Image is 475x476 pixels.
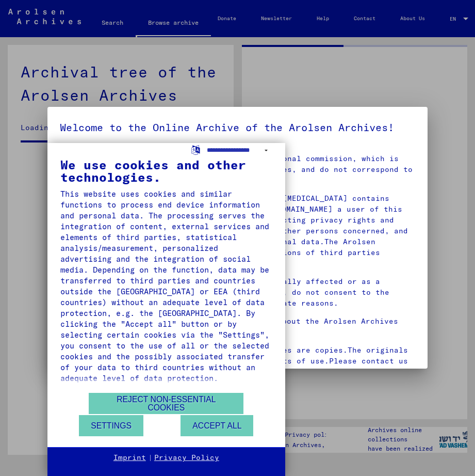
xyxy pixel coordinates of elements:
button: Settings [79,415,143,436]
a: Imprint [113,453,146,463]
div: We use cookies and other technologies. [60,158,272,183]
a: Privacy Policy [154,453,219,463]
button: Reject non-essential cookies [89,393,243,414]
button: Accept all [181,415,253,436]
div: This website uses cookies and similar functions to process end device information and personal da... [60,188,272,384]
